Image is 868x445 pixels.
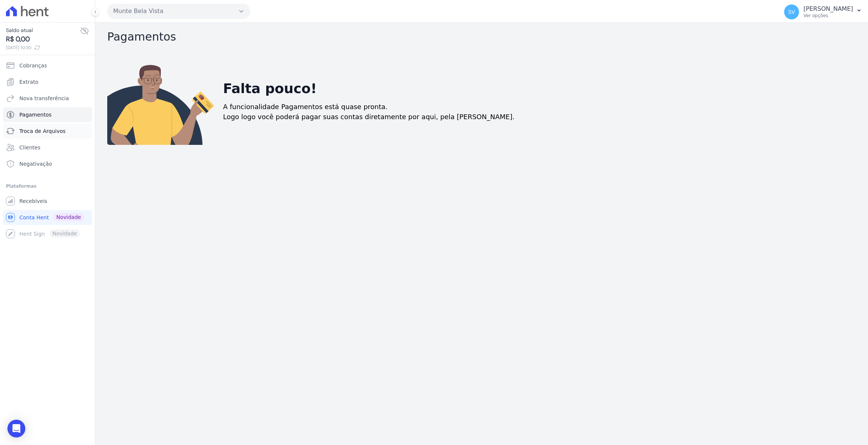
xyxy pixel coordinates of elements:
span: [DATE] 10:30 [6,44,80,51]
div: Open Intercom Messenger [7,420,25,438]
a: Pagamentos [3,107,92,122]
a: Troca de Arquivos [3,124,92,139]
span: Extrato [19,78,38,86]
span: Conta Hent [19,214,49,221]
p: Ver opções [804,13,853,19]
a: Negativação [3,156,92,171]
div: Plataformas [6,182,89,191]
p: A funcionalidade Pagamentos está quase pronta. [223,102,388,112]
a: Clientes [3,140,92,155]
p: Logo logo você poderá pagar suas contas diretamente por aqui, pela [PERSON_NAME]. [223,112,515,122]
span: Negativação [19,160,52,168]
a: Recebíveis [3,194,92,209]
p: [PERSON_NAME] [804,5,853,13]
button: Munte Bela Vista [107,4,250,19]
span: Cobranças [19,62,47,69]
a: Extrato [3,74,92,89]
nav: Sidebar [6,58,89,241]
span: Clientes [19,144,40,151]
a: Cobranças [3,58,92,73]
h2: Pagamentos [107,30,856,44]
span: R$ 0,00 [6,34,80,44]
span: Pagamentos [19,111,51,118]
span: Saldo atual [6,26,80,34]
h2: Falta pouco! [223,79,317,99]
span: Nova transferência [19,95,69,102]
span: Troca de Arquivos [19,127,66,135]
span: Novidade [53,213,84,221]
span: SV [788,9,795,15]
button: SV [PERSON_NAME] Ver opções [778,1,868,22]
a: Conta Hent Novidade [3,210,92,225]
a: Nova transferência [3,91,92,106]
span: Recebíveis [19,197,47,205]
